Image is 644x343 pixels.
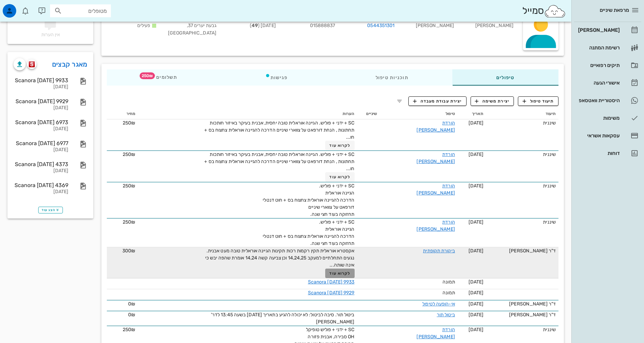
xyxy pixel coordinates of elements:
div: Scanora [DATE] 9933 [14,77,68,84]
div: שיננית [489,219,556,226]
th: תיעוד [486,109,558,119]
div: Scanora [DATE] 6977 [14,140,68,146]
a: הורדת [PERSON_NAME] [416,152,455,164]
span: [GEOGRAPHIC_DATA] [168,30,216,36]
div: [DATE] [14,147,68,153]
span: [DATE] [469,327,484,333]
div: [DATE] [14,189,68,195]
span: [DATE] [469,152,484,157]
div: שיננית [489,182,556,189]
span: תג [20,5,24,9]
a: דוחות [574,145,641,161]
button: תיעוד טיפול [518,96,558,106]
div: משימות [577,115,620,121]
span: [DATE] [469,279,484,285]
div: [DATE] [14,168,68,174]
span: 0₪ [128,301,135,307]
span: 250₪ [123,152,135,157]
th: תאריך [458,109,486,119]
div: ד"ר [PERSON_NAME] [489,311,556,318]
div: שיננית [489,151,556,158]
span: יצירת עבודת מעבדה [413,98,462,104]
span: [DATE] [469,120,484,126]
div: Scanora [DATE] 4369 [14,182,68,188]
a: מאגר קבצים [52,59,88,70]
div: ד"ר [PERSON_NAME] [489,247,556,254]
div: ד"ר [PERSON_NAME] [489,300,556,307]
a: תיקים רפואיים [574,57,641,73]
button: לקרוא עוד [325,172,355,182]
span: פעילים [137,23,150,28]
a: הורדת [PERSON_NAME] [416,327,455,340]
span: אקסטרא אוראלית תקין רקמות רכות תקינות הגיינה אוראלית טובה מעט אבנית. נגעים התחלתיים למעקב 14,24,2... [205,248,355,268]
th: הערות [138,109,357,119]
div: [DATE] [14,126,68,132]
div: עסקאות אשראי [577,133,620,138]
span: SC + ידני + פוליש. הגיינה אוראלית טובה יחסית, אבנית בעיקר באיזור חותכות תחתונות , הנחת דורפאט על ... [204,120,354,140]
div: [PERSON_NAME] [459,13,519,41]
span: SC + ידני + פוליש. הגיינה אוראלית טובה יחסית, אבנית בעיקר באיזור חותכות תחתונות , הנחת דורפאט על ... [204,152,354,171]
a: הורדת [PERSON_NAME] [416,183,455,196]
img: SmileCloud logo [544,4,566,18]
a: רשימת המתנה [574,40,641,56]
a: Scanora [DATE] 9929 [308,290,355,296]
div: אישורי הגעה [577,80,620,86]
span: 300₪ [122,248,135,254]
th: טיפול [380,109,458,119]
img: scanora logo [29,61,35,67]
div: [DATE] [14,105,68,111]
span: תג [140,72,155,79]
span: [DATE] [469,290,484,296]
div: תיקים רפואיים [577,63,620,68]
th: שיניים [357,109,380,119]
button: scanora logo [27,60,37,69]
div: סמייל [522,4,566,18]
a: אי-הופעה לטיפול [422,301,455,307]
span: אין הערות [41,32,60,38]
div: Scanora [DATE] 4373 [14,161,68,167]
strong: 49 [252,23,258,28]
span: [DATE] [469,301,484,307]
a: 0544351301 [367,22,395,29]
th: מחיר [107,109,138,119]
span: [DATE] [469,312,484,318]
span: [DATE] ( ) [250,23,276,28]
div: תוכניות טיפול [332,69,452,86]
div: דוחות [577,151,620,156]
div: [DATE] [14,84,68,90]
div: Scanora [DATE] 9929 [14,98,68,105]
a: הורדת [PERSON_NAME] [416,219,455,232]
a: היסטוריית וואטסאפ [574,92,641,109]
span: , [187,23,188,28]
a: משימות [574,110,641,126]
span: 250₪ [123,327,135,333]
button: הצג עוד [38,207,63,213]
span: מרפאת שיניים [600,7,629,13]
span: [DATE] [469,183,484,189]
button: לקרוא עוד [325,269,355,278]
span: יצירת משימה [475,98,509,104]
button: יצירת עבודת מעבדה [408,96,466,106]
span: תמונה [443,290,455,296]
a: עסקאות אשראי [574,128,641,144]
span: 250₪ [123,183,135,189]
div: טיפולים [452,69,558,86]
a: אישורי הגעה [574,75,641,91]
a: ביקורת תקופתית [423,248,455,254]
span: לקרוא עוד [329,143,350,148]
div: [PERSON_NAME] [400,13,459,41]
a: הורדת [PERSON_NAME] [416,120,455,133]
span: לקרוא עוד [329,175,350,179]
a: ביטול תור [437,312,455,318]
div: Scanora [DATE] 6973 [14,119,68,125]
span: 250₪ [123,120,135,126]
span: 015888837 [310,23,335,28]
span: [DATE] [469,219,484,225]
span: הצג עוד [42,208,59,212]
div: שיננית [489,326,556,333]
span: תשלומים [151,75,177,80]
div: [PERSON_NAME] [577,27,620,33]
span: 250₪ [123,219,135,225]
div: שיננית [489,119,556,127]
span: לקרוא עוד [329,271,350,276]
